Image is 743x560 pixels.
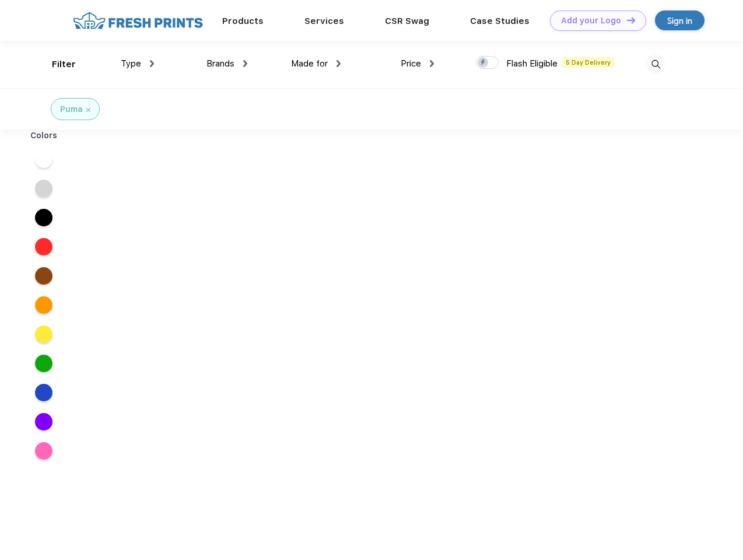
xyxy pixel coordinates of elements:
[304,16,344,26] a: Services
[506,58,558,69] span: Flash Eligible
[385,16,429,26] a: CSR Swag
[561,16,621,26] div: Add your Logo
[150,60,154,67] img: dropdown.png
[655,10,705,30] a: Sign in
[430,60,434,67] img: dropdown.png
[60,103,83,116] div: Puma
[52,58,76,71] div: Filter
[222,16,264,26] a: Products
[22,129,66,142] div: Colors
[562,57,614,68] span: 5 Day Delivery
[627,17,635,23] img: DT
[401,58,421,69] span: Price
[69,10,206,31] img: fo%20logo%202.webp
[121,58,141,69] span: Type
[291,58,328,69] span: Made for
[646,55,665,74] img: desktop_search.svg
[243,60,247,67] img: dropdown.png
[337,60,341,67] img: dropdown.png
[667,14,692,27] div: Sign in
[86,108,90,112] img: filter_cancel.svg
[206,58,234,69] span: Brands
